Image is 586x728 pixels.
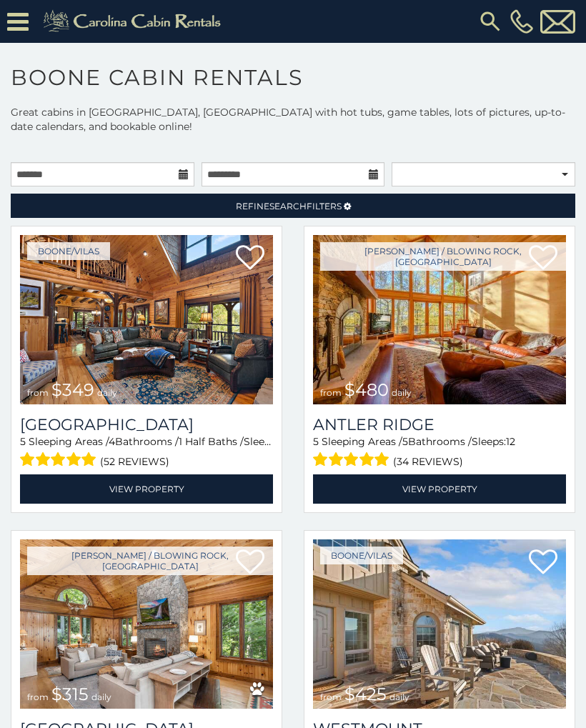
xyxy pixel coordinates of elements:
span: $425 [344,684,387,704]
a: from $480 daily [313,235,566,404]
a: Boone/Vilas [320,547,403,564]
a: from $349 daily [20,235,273,404]
h3: Diamond Creek Lodge [20,415,273,434]
span: daily [392,387,412,398]
span: 5 [402,435,408,448]
a: View Property [20,474,273,504]
a: from $315 daily [20,539,273,709]
img: 1759438208_thumbnail.jpeg [20,235,273,404]
a: [PHONE_NUMBER] [507,9,537,34]
span: from [27,692,49,702]
span: 1 Half Baths / [179,435,244,448]
a: RefineSearchFilters [11,194,575,218]
span: Search [269,201,307,211]
span: from [320,387,342,398]
a: Add to favorites [236,244,264,274]
a: Antler Ridge [313,415,566,434]
span: from [320,692,342,702]
span: $349 [51,379,94,400]
span: $315 [51,684,89,704]
span: (52 reviews) [100,452,169,471]
span: from [27,387,49,398]
span: 4 [109,435,115,448]
span: 5 [20,435,26,448]
img: search-regular.svg [477,9,503,34]
img: Khaki-logo.png [36,7,233,36]
span: 5 [313,435,319,448]
a: Boone/Vilas [27,242,110,260]
span: daily [91,692,111,702]
img: 1714398021_thumbnail.jpeg [20,539,273,709]
img: 1714397585_thumbnail.jpeg [313,235,566,404]
a: Add to favorites [529,548,557,578]
a: View Property [313,474,566,504]
a: [PERSON_NAME] / Blowing Rock, [GEOGRAPHIC_DATA] [320,242,566,271]
span: daily [97,387,117,398]
span: Refine Filters [236,201,342,211]
div: Sleeping Areas / Bathrooms / Sleeps: [20,434,273,471]
div: Sleeping Areas / Bathrooms / Sleeps: [313,434,566,471]
span: daily [389,692,409,702]
a: [GEOGRAPHIC_DATA] [20,415,273,434]
span: $480 [344,379,389,400]
a: from $425 daily [313,539,566,709]
img: 1757534802_thumbnail.jpeg [313,539,566,709]
a: [PERSON_NAME] / Blowing Rock, [GEOGRAPHIC_DATA] [27,547,273,575]
span: (34 reviews) [393,452,463,471]
span: 12 [506,435,515,448]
